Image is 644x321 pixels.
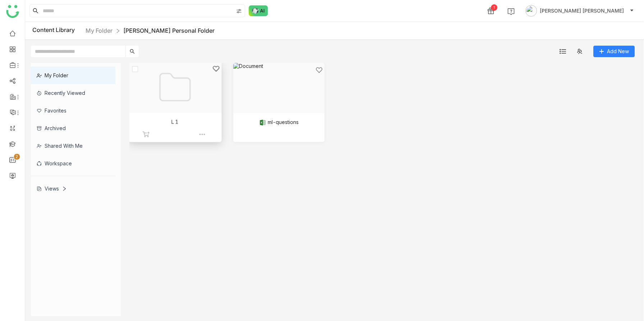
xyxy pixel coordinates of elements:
img: xlsx.svg [259,119,266,126]
img: ask-buddy-normal.svg [249,5,268,16]
span: [PERSON_NAME] [PERSON_NAME] [540,7,624,15]
a: My Folder [86,27,112,34]
button: [PERSON_NAME] [PERSON_NAME] [524,5,635,17]
img: help.svg [507,8,515,15]
img: avatar [525,5,537,17]
div: 1 [491,4,497,11]
a: [PERSON_NAME] Personal Folder [123,27,215,34]
img: more-options.svg [199,131,206,138]
img: Document [233,63,325,113]
div: Recently Viewed [31,84,115,102]
img: list.svg [560,48,566,55]
div: Views [37,185,67,192]
div: Archived [31,119,115,137]
span: Add New [607,47,629,55]
div: ml-questions [259,119,298,126]
nz-badge-sup: 2 [14,154,20,160]
div: Shared with me [31,137,115,155]
img: search-type.svg [236,8,242,14]
img: logo [6,5,19,18]
p: 2 [15,153,18,160]
div: My Folder [31,67,115,84]
div: Content Library [32,26,215,35]
div: Favorites [31,102,115,119]
img: add_to_share_grey.svg [142,131,149,138]
div: Workspace [31,155,115,172]
button: Add New [593,46,635,57]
